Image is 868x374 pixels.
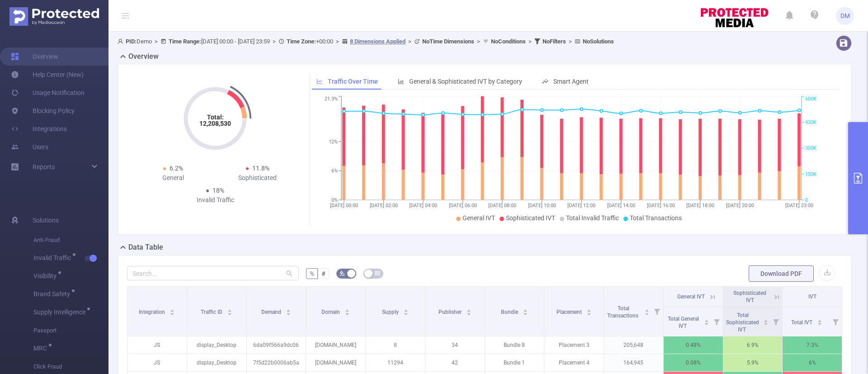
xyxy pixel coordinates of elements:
span: Total Sophisticated IVT [726,312,759,333]
h2: Data Table [128,242,163,253]
i: icon: caret-down [286,312,291,314]
p: Bundle 1 [485,354,544,371]
tspan: [DATE] 12:00 [567,203,595,208]
div: Sort [763,318,769,324]
div: Sort [227,308,232,313]
span: Solutions [33,211,59,229]
tspan: 600K [805,96,816,102]
i: Filter menu [769,307,782,336]
span: Demo [DATE] 00:00 - [DATE] 23:59 +00:00 [118,38,614,45]
p: 6% [783,354,842,371]
span: > [406,38,414,45]
span: Supply Intelligence [33,309,89,315]
i: icon: bg-colors [340,270,345,276]
span: > [270,38,278,45]
p: display_Desktop [187,336,246,354]
span: 18% [212,187,224,194]
b: Time Zone: [287,38,316,45]
tspan: 21.3% [325,96,338,102]
p: 164,945 [604,354,663,371]
i: icon: caret-up [403,308,408,311]
div: Sort [286,308,291,313]
tspan: [DATE] 20:00 [726,203,754,208]
i: icon: caret-up [644,308,649,311]
p: Placement 3 [544,336,604,354]
i: icon: caret-down [403,312,408,314]
i: icon: caret-down [586,312,591,314]
button: Download PDF [749,265,814,282]
a: Usage Notification [11,84,85,102]
p: 6.9% [723,336,783,354]
i: Filter menu [710,307,723,336]
h2: Overview [128,51,159,62]
span: Domain [321,309,341,315]
b: No Time Dimensions [422,38,474,45]
b: No Solutions [583,38,614,45]
tspan: 450K [805,119,816,125]
tspan: [DATE] 06:00 [448,203,476,208]
i: icon: bar-chart [398,78,404,85]
i: icon: user [118,38,126,44]
span: Bundle [501,309,519,315]
span: General & Sophisticated IVT by Category [409,78,522,85]
span: Traffic ID [201,309,224,315]
i: icon: caret-up [704,318,709,321]
span: Placement [557,309,583,315]
div: Sort [344,308,350,313]
p: display_Desktop [187,354,246,371]
tspan: 300K [805,146,816,151]
i: Filter menu [829,307,842,336]
tspan: 6% [331,168,338,174]
p: 42 [425,354,485,371]
p: Placement 4 [544,354,604,371]
p: 7.3% [783,336,842,354]
i: icon: caret-up [466,308,471,311]
div: Sort [523,308,528,313]
span: Smart Agent [553,78,589,85]
a: Users [11,138,48,156]
div: Sort [170,308,175,313]
span: Total General IVT [668,316,699,329]
i: Filter menu [651,287,663,336]
span: General IVT [677,294,705,300]
b: No Conditions [491,38,526,45]
tspan: 12,208,530 [199,120,231,127]
b: No Filters [542,38,566,45]
div: Sort [817,318,822,324]
tspan: 0 [805,197,808,203]
span: Sophisticated IVT [506,214,555,222]
i: icon: caret-down [817,322,822,324]
i: icon: caret-down [704,322,709,324]
p: 0.48% [664,336,723,354]
tspan: 150K [805,171,816,177]
p: JS [127,354,187,371]
span: Invalid Traffic [33,255,74,261]
span: 6.2% [170,165,183,172]
div: General [131,173,215,183]
p: 7f5d22b0006ab5a [247,354,306,371]
tspan: [DATE] 04:00 [409,203,437,208]
div: Sort [403,308,409,313]
span: Total IVT [791,319,814,326]
p: 205,648 [604,336,663,354]
span: Total Transactions [630,214,682,222]
a: Blocking Policy [11,102,75,120]
i: icon: table [375,270,380,276]
u: 8 Dimensions Applied [350,38,406,45]
i: icon: caret-down [523,312,528,314]
tspan: 0% [331,197,338,203]
img: Protected Media [9,7,99,26]
tspan: Total: [207,114,224,121]
div: Sort [586,308,592,313]
p: 0.08% [664,354,723,371]
span: # [321,270,325,277]
span: General IVT [462,214,495,222]
span: > [474,38,483,45]
p: 6da09f566a9dc06 [247,336,306,354]
i: icon: caret-up [817,318,822,321]
p: Bundle 8 [485,336,544,354]
i: icon: caret-up [586,308,591,311]
tspan: [DATE] 14:00 [607,203,635,208]
span: MRC [33,345,50,351]
span: % [310,270,314,277]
